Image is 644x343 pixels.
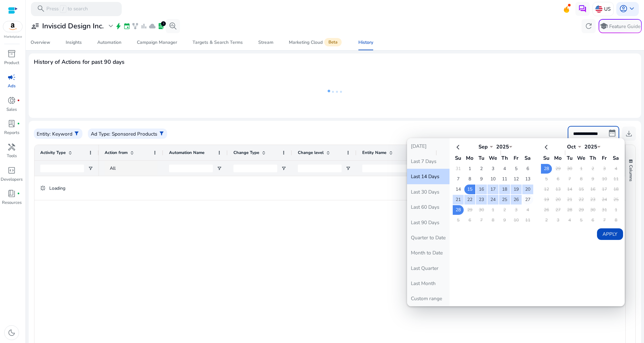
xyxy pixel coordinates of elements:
div: Sep [474,143,493,150]
span: school [600,22,608,30]
span: Columns [628,165,634,181]
button: Open Filter Menu [281,166,286,171]
button: Last 90 Days [407,214,450,230]
span: search_insights [169,22,177,30]
span: Entity Name [362,150,386,156]
span: search [37,5,45,13]
input: Entity Name Filter Input [362,165,422,172]
h4: History of Actions for past 90 days [34,59,125,65]
p: Product [4,60,19,66]
span: cloud [149,23,156,30]
span: event [123,23,130,30]
span: user_attributes [31,22,39,30]
button: Last 60 Days [407,199,450,214]
p: Reports [4,130,19,136]
img: us.svg [595,5,602,13]
button: search_insights [166,19,180,33]
span: expand_more [107,22,115,30]
span: Beta [324,38,342,47]
span: filter_alt [74,131,80,137]
p: Resources [2,200,22,206]
div: History [358,40,373,45]
span: code_blocks [7,166,16,175]
div: Targets & Search Terms [193,40,243,45]
span: account_circle [619,5,628,13]
input: Activity Type Filter Input [40,165,84,172]
img: amazon.svg [3,21,23,32]
span: refresh [584,22,593,30]
span: Change level [298,150,324,156]
span: book_4 [7,189,16,198]
p: Press to search [46,5,88,13]
span: Loading [49,185,65,191]
p: Marketplace [4,34,22,39]
span: bar_chart [140,23,147,30]
span: campaign [7,73,16,81]
button: schoolFeature Guide [599,19,642,33]
span: inventory_2 [7,50,16,58]
p: US [604,3,611,14]
div: 2025 [581,143,601,150]
div: Automation [97,40,121,45]
p: Sales [6,107,17,113]
div: Oct [562,143,581,150]
div: Marketing Cloud [289,40,343,45]
span: fiber_manual_record [17,99,20,102]
span: bolt [115,23,122,30]
span: fiber_manual_record [17,122,20,125]
span: filter_alt [159,131,165,137]
button: Last 30 Days [407,184,450,199]
button: Open Filter Menu [217,166,222,171]
input: Change Type Filter Input [233,165,277,172]
button: Quarter to Date [407,230,450,245]
span: fiber_manual_record [17,192,20,195]
button: Custom range [407,291,450,306]
button: Last Month [407,276,450,291]
p: : Keyword [50,130,72,138]
span: Activity Type [40,150,66,156]
p: Ad Type [91,130,109,138]
span: lab_profile [157,23,165,30]
p: Feature Guide [609,23,640,30]
button: Month to Date [407,245,450,260]
span: handyman [7,143,16,151]
span: lab_profile [7,119,16,128]
p: Ads [8,83,15,90]
div: Campaign Manager [137,40,177,45]
span: / [60,5,66,13]
span: download [625,129,633,138]
button: Last 7 Days [407,154,450,169]
div: Insights [66,40,82,45]
span: family_history [132,23,139,30]
p: Entity [37,130,50,138]
input: Automation Name Filter Input [169,165,213,172]
div: Stream [258,40,273,45]
div: Overview [31,40,50,45]
div: 2025 [493,143,512,150]
span: Action from [105,150,128,156]
button: [DATE] [407,138,450,153]
span: dark_mode [7,329,16,337]
h3: Inviscid Design Inc. [42,22,104,30]
button: Last Quarter [407,260,450,275]
button: Apply [597,228,623,240]
span: Automation Name [169,150,204,156]
button: Open Filter Menu [346,166,351,171]
button: refresh [582,19,596,33]
p: Developers [1,176,23,183]
span: donut_small [7,96,16,105]
button: Open Filter Menu [88,166,93,171]
span: Change Type [233,150,259,156]
button: Last 14 Days [407,169,450,184]
span: keyboard_arrow_down [628,5,636,13]
p: Tools [7,153,17,159]
span: All [110,165,116,171]
input: Change level Filter Input [298,165,342,172]
button: download [622,127,636,141]
p: : Sponsored Products [109,130,157,138]
div: 1 [161,21,166,26]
